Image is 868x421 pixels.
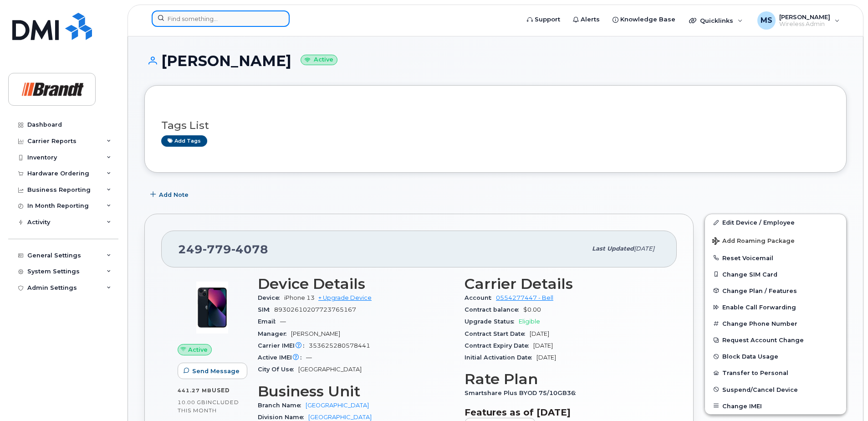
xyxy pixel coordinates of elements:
span: Eligible [519,318,540,325]
span: Contract balance [465,306,523,313]
span: used [212,387,230,394]
button: Change IMEI [705,398,846,414]
button: Change Phone Number [705,315,846,332]
span: Initial Activation Date [465,354,536,361]
span: Add Roaming Package [712,237,795,246]
button: Request Account Change [705,332,846,348]
a: + Upgrade Device [318,294,372,301]
span: Device [258,294,284,301]
span: Enable Call Forwarding [722,304,796,311]
span: Branch Name [258,402,306,409]
button: Add Roaming Package [705,231,846,250]
span: included this month [178,399,239,414]
button: Suspend/Cancel Device [705,381,846,398]
button: Transfer to Personal [705,365,846,381]
span: Contract Start Date [465,330,530,337]
span: SIM [258,306,274,313]
a: Edit Device / Employee [705,214,846,231]
span: Upgrade Status [465,318,519,325]
a: Add tags [161,135,207,147]
span: Active IMEI [258,354,306,361]
span: 249 [178,242,268,256]
span: Manager [258,330,291,337]
span: iPhone 13 [284,294,315,301]
a: 0554277447 - Bell [496,294,553,301]
h3: Device Details [258,276,454,292]
button: Change Plan / Features [705,282,846,299]
span: 353625280578441 [309,342,370,349]
span: [PERSON_NAME] [291,330,340,337]
h1: [PERSON_NAME] [144,53,847,69]
span: Email [258,318,280,325]
button: Change SIM Card [705,266,846,282]
span: Add Note [159,190,189,199]
span: 441.27 MB [178,387,212,394]
span: Last updated [592,245,634,252]
span: — [306,354,312,361]
a: [GEOGRAPHIC_DATA] [308,414,372,421]
span: Contract Expiry Date [465,342,533,349]
h3: Rate Plan [465,371,660,387]
span: Account [465,294,496,301]
span: Suspend/Cancel Device [722,386,798,393]
span: [GEOGRAPHIC_DATA] [298,366,362,373]
span: Smartshare Plus BYOD 75/10GB36 [465,390,580,396]
span: [DATE] [533,342,553,349]
small: Active [301,55,337,65]
span: Change Plan / Features [722,287,797,294]
span: Division Name [258,414,308,421]
a: [GEOGRAPHIC_DATA] [306,402,369,409]
span: 4078 [231,242,268,256]
span: Active [188,345,208,354]
span: City Of Use [258,366,298,373]
span: $0.00 [523,306,541,313]
span: 779 [203,242,231,256]
button: Enable Call Forwarding [705,299,846,315]
span: [DATE] [530,330,549,337]
h3: Business Unit [258,383,454,400]
span: Send Message [192,367,240,375]
span: [DATE] [634,245,654,252]
button: Send Message [178,363,247,379]
h3: Tags List [161,120,830,131]
button: Add Note [144,186,196,203]
h3: Features as of [DATE] [465,407,660,418]
span: 10.00 GB [178,399,206,406]
img: image20231002-3703462-1ig824h.jpeg [185,280,240,335]
button: Block Data Usage [705,348,846,365]
button: Reset Voicemail [705,250,846,266]
span: 89302610207723765167 [274,306,356,313]
span: [DATE] [536,354,556,361]
span: Carrier IMEI [258,342,309,349]
h3: Carrier Details [465,276,660,292]
span: — [280,318,286,325]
